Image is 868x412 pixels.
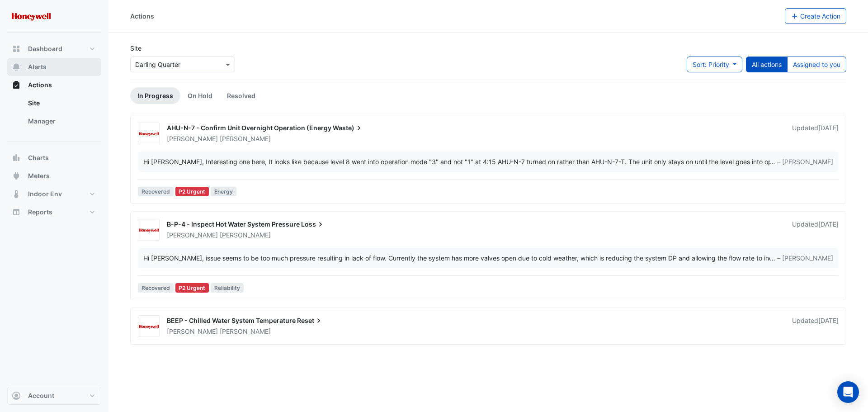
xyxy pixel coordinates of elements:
span: Reliability [211,283,244,293]
span: Tue 19-Aug-2025 10:43 AEST [818,124,839,132]
div: Actions [130,11,154,21]
a: Manager [21,112,101,130]
div: P2 Urgent [175,283,209,293]
span: AHU-N-7 - Confirm Unit Overnight Operation (Energy [167,124,331,132]
span: – [PERSON_NAME] [777,157,833,166]
span: [PERSON_NAME] [167,135,218,142]
span: Dashboard [28,44,62,53]
div: Open Intercom Messenger [837,381,859,403]
span: Waste) [333,123,363,133]
a: Site [21,94,101,112]
app-icon: Alerts [12,62,21,71]
div: Updated [792,220,839,240]
a: In Progress [130,87,180,104]
div: Hi [PERSON_NAME], issue seems to be too much pressure resulting in lack of flow. Currently the sy... [143,253,770,263]
span: B-P-4 - Inspect Hot Water System Pressure [167,220,300,228]
span: Indoor Env [28,189,62,199]
span: Actions [28,81,52,90]
button: Dashboard [7,40,101,58]
span: Account [28,391,54,400]
span: [PERSON_NAME] [167,231,218,239]
span: Create Action [800,12,840,20]
div: Actions [7,94,101,134]
app-icon: Meters [12,171,21,180]
span: [PERSON_NAME] [167,327,218,335]
button: Sort: Priority [687,57,742,72]
label: Site [130,43,142,53]
button: Indoor Env [7,185,101,203]
span: Tue 27-May-2025 09:46 AEST [818,317,839,324]
span: [PERSON_NAME] [220,327,271,336]
span: BEEP - Chilled Water System Temperature [167,317,296,324]
button: Alerts [7,58,101,76]
button: All actions [746,57,788,72]
span: Reset [297,316,323,325]
span: Meters [28,171,50,180]
div: … [143,157,833,166]
div: Hi [PERSON_NAME], Interesting one here, It looks like because level 8 went into operation mode "3... [143,157,770,166]
app-icon: Reports [12,208,21,217]
a: Resolved [220,87,263,104]
span: Tue 29-Jul-2025 14:30 AEST [818,220,839,228]
button: Account [7,387,101,405]
app-icon: Dashboard [12,44,21,53]
span: Reports [28,208,52,217]
span: Recovered [138,283,174,293]
span: Sort: Priority [693,61,729,68]
app-icon: Actions [12,81,21,90]
img: Honeywell [138,226,159,235]
app-icon: Indoor Env [12,189,21,199]
span: Recovered [138,187,174,196]
span: Energy [211,187,236,196]
span: Charts [28,153,49,162]
app-icon: Charts [12,153,21,162]
span: – [PERSON_NAME] [777,253,833,263]
button: Create Action [785,8,847,24]
div: P2 Urgent [175,187,209,196]
button: Reports [7,203,101,221]
a: On Hold [180,87,220,104]
img: Company Logo [11,7,52,25]
span: Loss [301,220,325,229]
span: [PERSON_NAME] [220,231,271,240]
img: Honeywell [138,129,159,138]
span: Alerts [28,62,47,71]
div: … [143,253,833,263]
button: Charts [7,149,101,167]
div: Updated [792,123,839,143]
div: Updated [792,316,839,336]
button: Assigned to you [787,57,846,72]
span: [PERSON_NAME] [220,134,271,143]
img: Honeywell [138,322,159,331]
button: Meters [7,167,101,185]
button: Actions [7,76,101,94]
